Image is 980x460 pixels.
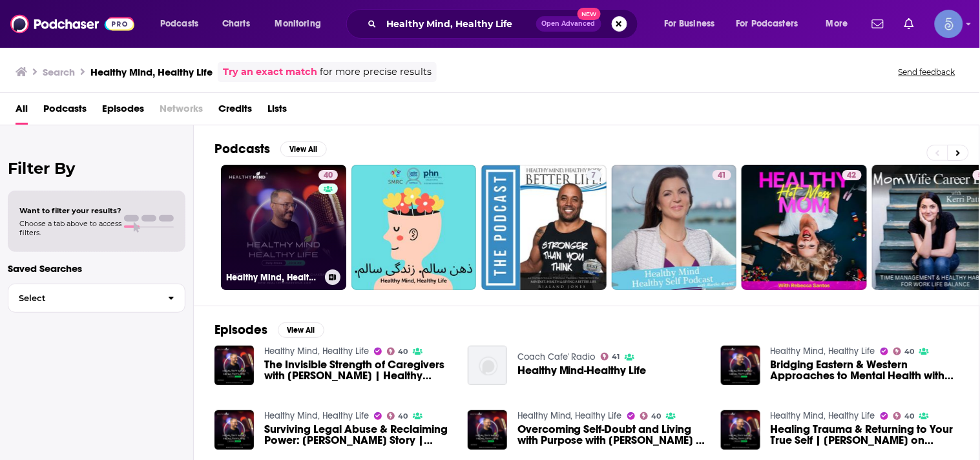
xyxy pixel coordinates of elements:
span: 40 [904,349,914,355]
a: All [16,98,28,125]
h2: Podcasts [214,141,270,157]
button: open menu [151,14,215,34]
a: Healthy Mind, Healthy Life [771,346,875,357]
a: Healthy Mind, Healthy Life [771,410,875,421]
button: Show profile menu [935,10,963,38]
button: Select [8,284,185,313]
a: 41 [612,165,737,290]
span: For Business [664,15,715,33]
button: View All [280,141,327,157]
a: Healthy Mind-Healthy Life [517,365,647,376]
span: 40 [398,349,408,355]
a: Try an exact match [223,65,317,79]
span: 41 [718,169,726,182]
span: 40 [904,413,914,419]
a: Show notifications dropdown [899,13,919,35]
button: View All [278,322,324,338]
a: Healthy Mind-Healthy Life [468,346,507,385]
a: Show notifications dropdown [867,13,889,35]
img: Healing Trauma & Returning to Your True Self | Julian Bermudez on Healthy Mind, Healthy Life [721,410,760,450]
span: Select [8,294,158,302]
span: Healing Trauma & Returning to Your True Self | [PERSON_NAME] on Healthy Mind, Healthy Life [771,424,959,446]
span: 42 [848,169,857,182]
a: PodcastsView All [214,141,327,157]
a: 40 [893,348,915,355]
a: 42 [742,165,867,290]
button: Open AdvancedNew [536,16,601,32]
span: Want to filter your results? [19,206,121,215]
p: Saved Searches [8,262,185,275]
a: Charts [214,14,258,34]
button: open menu [655,14,731,34]
img: Overcoming Self-Doubt and Living with Purpose with Robert B. Foster | Healthy Mind, Healthy Life [468,410,507,450]
a: 40Healthy Mind, Healthy Life [221,165,346,290]
a: 40 [893,412,915,420]
span: Charts [222,15,250,33]
span: For Podcasters [736,15,798,33]
span: for more precise results [320,65,432,79]
h2: Filter By [8,159,185,178]
span: Networks [160,98,203,125]
h3: Healthy Mind, Healthy Life [90,66,213,78]
span: Overcoming Self-Doubt and Living with Purpose with [PERSON_NAME] | Healthy Mind, Healthy Life [517,424,705,446]
button: open menu [817,14,864,34]
span: 40 [651,413,661,419]
a: 7 [481,165,607,290]
span: Choose a tab above to access filters. [19,219,121,237]
h3: Search [43,66,75,78]
img: User Profile [935,10,963,38]
img: Podchaser - Follow, Share and Rate Podcasts [10,12,134,36]
a: EpisodesView All [214,322,324,338]
span: Open Advanced [542,21,596,27]
button: open menu [266,14,338,34]
span: More [826,15,848,33]
a: Healthy Mind, Healthy Life [264,346,369,357]
a: 40 [318,170,338,180]
button: open menu [728,14,817,34]
div: Search podcasts, credits, & more... [359,9,651,39]
a: Episodes [102,98,144,125]
a: 41 [713,170,731,180]
a: Podcasts [43,98,87,125]
span: Podcasts [160,15,198,33]
a: 40 [640,412,662,420]
a: Credits [218,98,252,125]
input: Search podcasts, credits, & more... [382,14,536,34]
img: Surviving Legal Abuse & Reclaiming Power: Lisa Johnson’s Story | Healthy Mind, Healthy Life [214,410,254,450]
a: Overcoming Self-Doubt and Living with Purpose with Robert B. Foster | Healthy Mind, Healthy Life [517,424,705,446]
img: The Invisible Strength of Caregivers with Prakash Radhakrishnan | Healthy Mind, Healthy Life [214,346,254,385]
span: 7 [592,169,596,182]
a: Healthy Mind, Healthy Life [264,410,369,421]
span: 40 [324,169,333,182]
span: Bridging Eastern & Western Approaches to Mental Health with [PERSON_NAME] | Healthy Mind, Healthy... [771,359,959,381]
a: Healing Trauma & Returning to Your True Self | Julian Bermudez on Healthy Mind, Healthy Life [771,424,959,446]
button: Send feedback [895,67,959,78]
span: 40 [398,413,408,419]
span: Surviving Legal Abuse & Reclaiming Power: [PERSON_NAME] Story | Healthy Mind, Healthy Life [264,424,452,446]
a: Bridging Eastern & Western Approaches to Mental Health with Amita Ghosh | Healthy Mind, Healthy L... [771,359,959,381]
span: The Invisible Strength of Caregivers with [PERSON_NAME] | Healthy Mind, Healthy Life [264,359,452,381]
a: Lists [267,98,287,125]
a: 42 [842,170,862,180]
a: Surviving Legal Abuse & Reclaiming Power: Lisa Johnson’s Story | Healthy Mind, Healthy Life [264,424,452,446]
a: 7 [587,170,601,180]
a: The Invisible Strength of Caregivers with Prakash Radhakrishnan | Healthy Mind, Healthy Life [264,359,452,381]
a: 41 [601,353,620,361]
a: 40 [387,412,408,420]
h3: Healthy Mind, Healthy Life [226,272,320,283]
span: 41 [612,354,620,360]
h2: Episodes [214,322,267,338]
img: Bridging Eastern & Western Approaches to Mental Health with Amita Ghosh | Healthy Mind, Healthy L... [721,346,760,385]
